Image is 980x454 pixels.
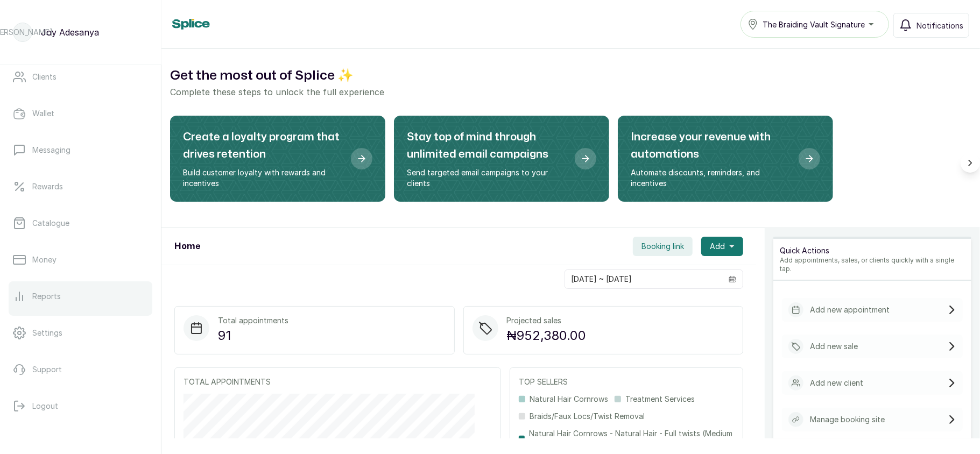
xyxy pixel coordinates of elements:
h2: Get the most out of Splice ✨ [170,66,971,86]
button: The Braiding Vault Signature [741,11,889,38]
p: Catalogue [32,218,69,229]
button: Add [701,237,743,256]
p: Complete these steps to unlock the full experience [170,86,971,98]
p: Treatment Services [625,394,695,405]
p: Projected sales [507,315,587,326]
p: Messaging [32,145,70,155]
div: Create a loyalty program that drives retention [170,116,385,202]
p: Support [32,364,62,375]
p: TOTAL APPOINTMENTS [184,377,492,387]
h2: Create a loyalty program that drives retention [183,129,342,163]
a: Money [9,245,152,275]
a: Settings [9,318,152,348]
button: Notifications [893,13,969,38]
span: Notifications [916,20,963,31]
svg: calendar [729,275,736,283]
p: Logout [32,401,58,412]
p: Build customer loyalty with rewards and incentives [183,167,342,189]
p: Money [32,254,57,265]
p: Add appointments, sales, or clients quickly with a single tap. [780,256,965,273]
div: Stay top of mind through unlimited email campaigns [394,116,609,202]
p: Natural Hair Cornrows - Natural Hair - Full twists (Medium size) [529,428,734,450]
p: TOP SELLERS [519,377,734,387]
h2: Increase your revenue with automations [631,129,790,163]
input: Select date [565,270,722,288]
p: Send targeted email campaigns to your clients [407,167,566,189]
button: Logout [9,391,152,421]
p: Total appointments [218,315,288,326]
button: Booking link [633,237,693,256]
button: Scroll right [961,153,980,173]
p: Automate discounts, reminders, and incentives [631,167,790,189]
p: Quick Actions [780,245,965,256]
a: Clients [9,62,152,92]
a: Wallet [9,98,152,129]
p: Rewards [32,181,63,192]
a: Reports [9,281,152,311]
a: Messaging [9,135,152,165]
p: Manage booking site [810,414,885,425]
h2: Stay top of mind through unlimited email campaigns [407,129,566,163]
p: Clients [32,72,57,82]
p: 91 [218,326,288,345]
p: Wallet [32,108,54,119]
p: Braids/Faux Locs/Twist Removal [530,411,645,422]
p: Add new sale [810,341,858,352]
p: Settings [32,328,62,338]
p: ₦952,380.00 [507,326,587,345]
p: Add new appointment [810,304,890,315]
p: Joy Adesanya [41,26,99,39]
a: Catalogue [9,208,152,238]
a: Rewards [9,172,152,202]
p: Reports [32,291,61,302]
a: Support [9,354,152,385]
h1: Home [174,240,200,253]
span: The Braiding Vault Signature [763,19,865,30]
span: Add [710,241,725,252]
p: Natural Hair Cornrows [530,394,608,405]
p: Add new client [810,378,863,388]
div: Increase your revenue with automations [618,116,833,202]
span: Booking link [641,241,684,252]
